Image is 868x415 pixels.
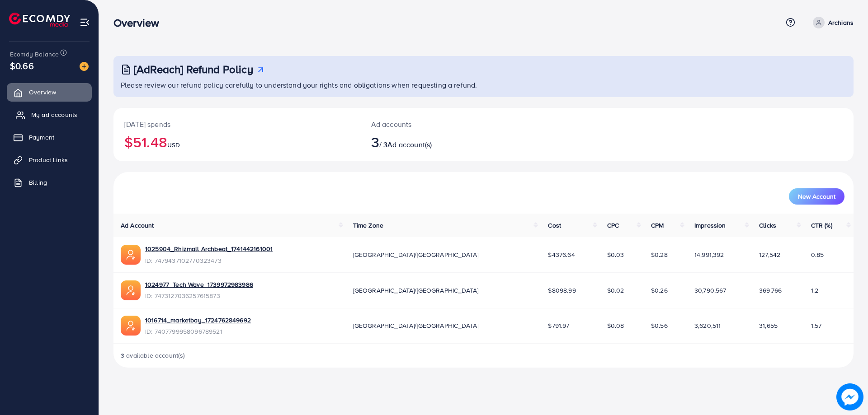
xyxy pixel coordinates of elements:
[7,173,92,191] a: Billing
[811,321,822,330] span: 1.57
[759,286,782,295] span: 369,766
[353,321,479,330] span: [GEOGRAPHIC_DATA]/[GEOGRAPHIC_DATA]
[124,133,349,150] h2: $51.48
[548,221,561,230] span: Cost
[371,119,534,130] p: Ad accounts
[31,110,77,119] span: My ad accounts
[759,250,780,259] span: 127,542
[759,321,778,330] span: 31,655
[80,62,89,71] img: image
[371,133,534,150] h2: / 3
[121,316,141,336] img: ic-ads-acc.e4c84228.svg
[651,221,664,230] span: CPM
[694,221,726,230] span: Impression
[607,286,624,295] span: $0.02
[811,286,818,295] span: 1.2
[828,17,854,28] p: Archians
[789,188,844,205] button: New Account
[651,250,668,259] span: $0.28
[7,83,92,101] a: Overview
[798,193,835,200] span: New Account
[29,88,56,97] span: Overview
[651,321,668,330] span: $0.56
[113,16,166,29] h3: Overview
[353,286,479,295] span: [GEOGRAPHIC_DATA]/[GEOGRAPHIC_DATA]
[9,13,70,27] img: logo
[121,351,185,360] span: 3 available account(s)
[145,316,251,325] a: 1016714_marketbay_1724762849692
[809,17,854,28] a: Archians
[548,250,575,259] span: $4376.64
[548,286,576,295] span: $8098.99
[121,221,154,230] span: Ad Account
[353,221,383,230] span: Time Zone
[836,383,863,410] img: image
[607,321,624,330] span: $0.08
[759,221,776,230] span: Clicks
[145,280,253,289] a: 1024977_Tech Wave_1739972983986
[145,327,251,336] span: ID: 7407799958096789521
[7,106,92,124] a: My ad accounts
[7,151,92,169] a: Product Links
[607,250,624,259] span: $0.03
[10,59,34,72] span: $0.66
[134,63,253,76] h3: [AdReach] Refund Policy
[694,286,726,295] span: 30,790,567
[694,250,724,259] span: 14,991,392
[121,280,141,300] img: ic-ads-acc.e4c84228.svg
[607,221,619,230] span: CPC
[29,178,47,187] span: Billing
[145,256,273,265] span: ID: 7479437102770323473
[811,250,824,259] span: 0.85
[145,291,253,300] span: ID: 7473127036257615873
[371,131,379,152] span: 3
[353,250,479,259] span: [GEOGRAPHIC_DATA]/[GEOGRAPHIC_DATA]
[7,128,92,146] a: Payment
[121,245,141,265] img: ic-ads-acc.e4c84228.svg
[145,244,273,253] a: 1025904_Rhizmall Archbeat_1741442161001
[811,221,832,230] span: CTR (%)
[121,79,848,90] p: Please review our refund policy carefully to understand your rights and obligations when requesti...
[167,140,180,149] span: USD
[80,17,90,28] img: menu
[694,321,721,330] span: 3,620,511
[124,119,349,130] p: [DATE] spends
[548,321,569,330] span: $791.97
[387,140,432,149] span: Ad account(s)
[10,50,59,59] span: Ecomdy Balance
[29,155,68,164] span: Product Links
[29,133,54,142] span: Payment
[651,286,668,295] span: $0.26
